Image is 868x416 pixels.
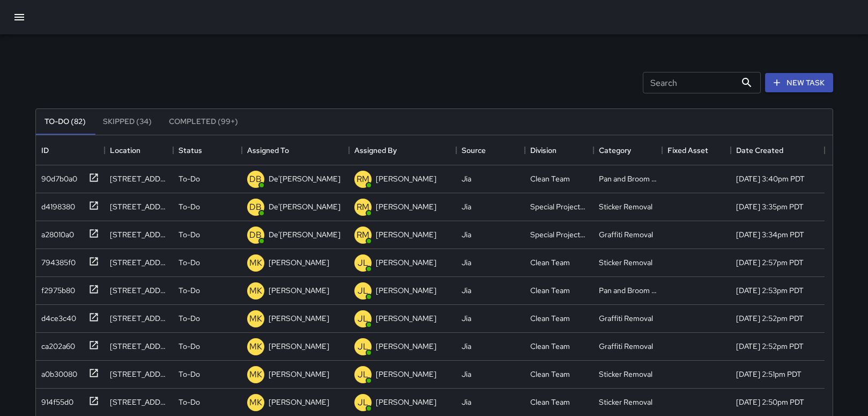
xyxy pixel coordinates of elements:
div: ca202a60 [37,337,75,352]
div: d4198380 [37,197,75,212]
button: Skipped (34) [94,109,160,135]
p: To-Do [179,369,200,379]
div: ID [36,135,105,165]
p: De'[PERSON_NAME] [269,173,340,184]
div: Jia [462,201,471,212]
div: 8/25/2025, 2:53pm PDT [736,285,804,296]
p: MK [249,312,262,325]
div: f2975b80 [37,281,75,296]
div: Graffiti Removal [599,341,653,352]
p: [PERSON_NAME] [376,201,436,212]
div: Location [105,135,173,165]
div: 149 Montgomery Street [110,229,168,240]
p: JL [358,340,368,353]
p: DB [249,173,262,186]
p: [PERSON_NAME] [376,369,436,379]
div: Fixed Asset [662,135,731,165]
div: Jia [462,257,471,268]
p: To-Do [179,201,200,212]
div: Assigned By [349,135,456,165]
div: 8/25/2025, 2:52pm PDT [736,341,804,352]
div: Date Created [736,135,783,165]
p: To-Do [179,229,200,240]
div: Assigned To [242,135,349,165]
p: [PERSON_NAME] [269,341,329,352]
div: Sticker Removal [599,369,652,379]
div: Clean Team [530,397,570,407]
p: DB [249,201,262,214]
p: [PERSON_NAME] [269,285,329,296]
p: [PERSON_NAME] [376,397,436,407]
div: 600 Market Street [110,201,168,212]
div: 8/25/2025, 2:50pm PDT [736,397,804,407]
p: DB [249,229,262,242]
p: JL [358,257,368,269]
div: 630 Sansome Street [110,257,168,268]
div: 444 Jackson Street [110,341,168,352]
div: Clean Team [530,341,570,352]
div: Jia [462,173,471,184]
div: 440 Pacific Avenue [110,173,168,184]
div: Division [530,135,557,165]
p: [PERSON_NAME] [269,369,329,379]
div: 8/25/2025, 2:51pm PDT [736,369,802,379]
p: [PERSON_NAME] [269,257,329,268]
p: [PERSON_NAME] [376,341,436,352]
p: To-Do [179,285,200,296]
div: Pan and Broom Block Faces [599,285,657,296]
div: Jia [462,341,471,352]
p: JL [358,396,368,409]
p: [PERSON_NAME] [376,257,436,268]
div: 8/25/2025, 3:34pm PDT [736,229,804,240]
div: 400 Jackson Street [110,397,168,407]
div: 8/25/2025, 2:57pm PDT [736,257,804,268]
div: 473 Jackson Street [110,285,168,296]
div: 90d7b0a0 [37,169,77,184]
div: Source [462,135,486,165]
div: Category [599,135,631,165]
div: Clean Team [530,313,570,324]
div: 8/25/2025, 3:35pm PDT [736,201,804,212]
div: 794385f0 [37,253,76,268]
p: JL [358,284,368,297]
div: Jia [462,229,471,240]
p: De'[PERSON_NAME] [269,201,340,212]
p: [PERSON_NAME] [376,173,436,184]
button: New Task [765,73,833,93]
div: 444 Jackson Street [110,313,168,324]
div: Special Projects Team [530,201,588,212]
p: To-Do [179,397,200,407]
div: Sticker Removal [599,257,652,268]
div: Jia [462,369,471,379]
div: Sticker Removal [599,397,652,407]
p: MK [249,396,262,409]
div: 8/25/2025, 3:40pm PDT [736,173,805,184]
p: To-Do [179,341,200,352]
div: Source [456,135,525,165]
div: Category [593,135,662,165]
div: Date Created [731,135,825,165]
p: [PERSON_NAME] [376,313,436,324]
div: Status [179,135,202,165]
div: Assigned By [354,135,397,165]
button: Completed (99+) [160,109,247,135]
button: To-Do (82) [36,109,94,135]
div: 8/25/2025, 2:52pm PDT [736,313,804,324]
div: ID [41,135,49,165]
p: MK [249,340,262,353]
div: Graffiti Removal [599,313,653,324]
p: [PERSON_NAME] [269,313,329,324]
div: Sticker Removal [599,201,652,212]
p: [PERSON_NAME] [376,229,436,240]
div: a0b30080 [37,364,77,379]
div: Clean Team [530,257,570,268]
div: Clean Team [530,285,570,296]
p: RM [357,173,369,186]
div: Clean Team [530,369,570,379]
p: MK [249,257,262,269]
div: Clean Team [530,173,570,184]
p: To-Do [179,313,200,324]
p: RM [357,229,369,242]
div: Jia [462,397,471,407]
p: RM [357,201,369,214]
